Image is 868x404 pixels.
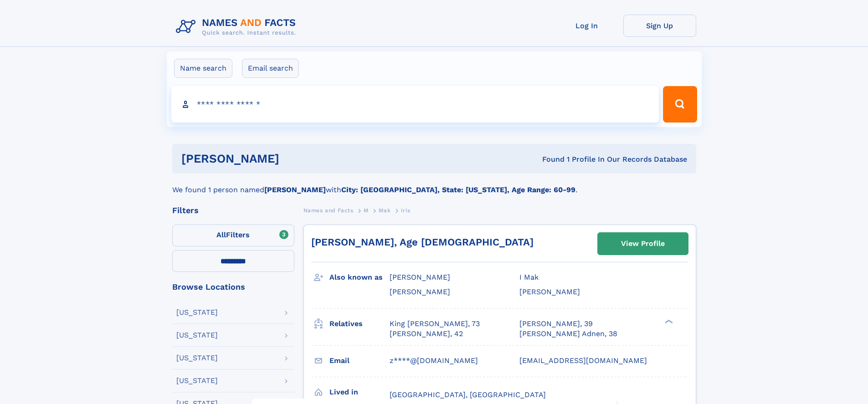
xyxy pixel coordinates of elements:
[181,153,411,164] h1: [PERSON_NAME]
[329,353,390,368] h3: Email
[341,185,575,194] b: City: [GEOGRAPHIC_DATA], State: [US_STATE], Age Range: 60-99
[303,205,354,216] a: Names and Facts
[390,319,480,329] a: King [PERSON_NAME], 73
[550,15,623,37] a: Log In
[242,59,299,78] label: Email search
[519,356,647,365] span: [EMAIL_ADDRESS][DOMAIN_NAME]
[519,287,580,296] span: [PERSON_NAME]
[663,318,673,324] div: ❯
[663,86,697,123] button: Search Button
[329,316,390,332] h3: Relatives
[411,154,687,164] div: Found 1 Profile In Our Records Database
[176,354,218,362] div: [US_STATE]
[176,309,218,316] div: [US_STATE]
[621,233,665,254] div: View Profile
[379,207,390,214] span: Mak
[171,86,659,123] input: search input
[390,390,546,399] span: [GEOGRAPHIC_DATA], [GEOGRAPHIC_DATA]
[379,205,390,216] a: Mak
[390,329,463,339] a: [PERSON_NAME], 42
[598,233,688,255] a: View Profile
[176,377,218,384] div: [US_STATE]
[216,230,226,239] span: All
[364,207,369,214] span: M
[519,329,617,339] a: [PERSON_NAME] Adnen, 38
[172,174,696,195] div: We found 1 person named with .
[519,319,593,329] a: [PERSON_NAME], 39
[176,332,218,339] div: [US_STATE]
[172,225,294,246] label: Filters
[172,283,294,291] div: Browse Locations
[623,15,696,37] a: Sign Up
[390,273,450,281] span: [PERSON_NAME]
[519,273,539,281] span: I Mak
[401,207,410,214] span: Iris
[172,206,294,215] div: Filters
[329,384,390,400] h3: Lived in
[172,15,303,39] img: Logo Names and Facts
[264,185,326,194] b: [PERSON_NAME]
[390,287,450,296] span: [PERSON_NAME]
[311,236,534,248] a: [PERSON_NAME], Age [DEMOGRAPHIC_DATA]
[364,205,369,216] a: M
[329,270,390,285] h3: Also known as
[174,59,232,78] label: Name search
